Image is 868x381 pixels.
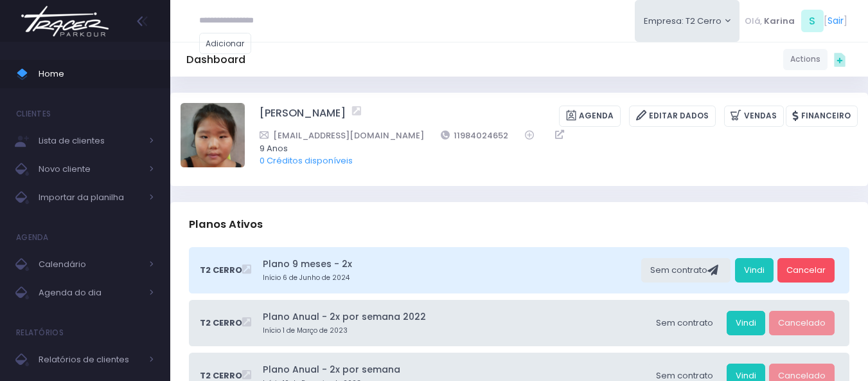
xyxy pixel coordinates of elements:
[39,189,141,206] span: Importar da planilha
[39,351,141,368] span: Relatórios de clientes
[181,103,245,167] img: Júlia Ayumi Tiba
[181,103,245,171] label: Alterar foto de perfil
[801,10,824,32] span: S
[16,101,51,127] h4: Clientes
[39,161,141,178] span: Novo cliente
[641,258,731,283] div: Sem contrato
[745,15,762,28] span: Olá,
[735,258,774,283] a: Vindi
[441,129,509,142] a: 11984024652
[559,106,621,127] a: Agenda
[260,129,424,142] a: [EMAIL_ADDRESS][DOMAIN_NAME]
[740,6,852,35] div: [ ]
[200,264,242,277] span: T2 Cerro
[828,47,852,71] div: Quick actions
[39,284,141,301] span: Agenda do dia
[777,258,835,283] a: Cancelar
[724,106,784,127] a: Vendas
[828,14,844,28] a: Sair
[16,225,49,250] h4: Agenda
[16,320,64,346] h4: Relatórios
[263,310,643,324] a: Plano Anual - 2x por semana 2022
[260,106,346,127] a: [PERSON_NAME]
[629,106,716,127] a: Editar Dados
[260,154,353,167] a: 0 Créditos disponíveis
[199,33,252,54] a: Adicionar
[263,257,637,271] a: Plano 9 meses - 2x
[263,273,637,283] small: Início 6 de Junho de 2024
[39,133,141,149] span: Lista de clientes
[186,53,245,66] h5: Dashboard
[200,317,242,330] span: T2 Cerro
[727,311,765,335] a: Vindi
[263,363,643,376] a: Plano Anual - 2x por semana
[260,142,841,155] span: 9 Anos
[39,256,141,273] span: Calendário
[783,49,828,70] a: Actions
[263,326,643,336] small: Início 1 de Março de 2023
[764,15,795,28] span: Karina
[647,311,722,335] div: Sem contrato
[786,106,858,127] a: Financeiro
[189,206,263,243] h3: Planos Ativos
[39,66,154,82] span: Home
